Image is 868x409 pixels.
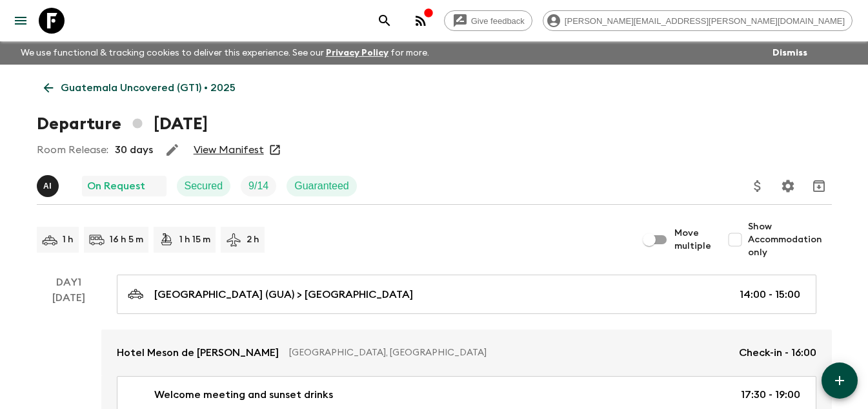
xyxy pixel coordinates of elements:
[464,16,532,26] span: Give feedback
[179,233,210,246] p: 1 h 15 m
[558,16,852,26] span: [PERSON_NAME][EMAIL_ADDRESS][PERSON_NAME][DOMAIN_NAME]
[43,181,52,191] p: A I
[37,275,101,290] p: Day 1
[740,287,800,302] p: 14:00 - 15:00
[194,143,264,156] a: View Manifest
[289,346,729,359] p: [GEOGRAPHIC_DATA], [GEOGRAPHIC_DATA]
[61,80,236,96] p: Guatemala Uncovered (GT1) • 2025
[543,10,853,31] div: [PERSON_NAME][EMAIL_ADDRESS][PERSON_NAME][DOMAIN_NAME]
[674,227,712,253] span: Move multiple
[15,41,434,65] p: We use functional & tracking cookies to deliver this experience. See our for more.
[444,10,532,31] a: Give feedback
[115,142,153,158] p: 30 days
[87,178,145,194] p: On Request
[154,287,413,302] p: [GEOGRAPHIC_DATA] (GUA) > [GEOGRAPHIC_DATA]
[177,176,231,196] div: Secured
[117,275,816,314] a: [GEOGRAPHIC_DATA] (GUA) > [GEOGRAPHIC_DATA]14:00 - 15:00
[372,8,398,34] button: search adventures
[37,142,108,158] p: Room Release:
[63,233,74,246] p: 1 h
[806,173,832,199] button: Archive (Completed, Cancelled or Unsynced Departures only)
[37,179,61,189] span: Alvaro Ixtetela
[37,111,208,137] h1: Departure [DATE]
[37,75,243,101] a: Guatemala Uncovered (GT1) • 2025
[294,178,349,194] p: Guaranteed
[745,173,771,199] button: Update Price, Early Bird Discount and Costs
[247,233,259,246] p: 2 h
[248,178,268,194] p: 9 / 14
[110,233,143,246] p: 16 h 5 m
[117,345,279,361] p: Hotel Meson de [PERSON_NAME]
[748,220,832,259] span: Show Accommodation only
[101,330,832,376] a: Hotel Meson de [PERSON_NAME][GEOGRAPHIC_DATA], [GEOGRAPHIC_DATA]Check-in - 16:00
[741,387,800,403] p: 17:30 - 19:00
[37,175,61,197] button: AI
[769,44,811,62] button: Dismiss
[739,345,816,361] p: Check-in - 16:00
[326,48,389,58] a: Privacy Policy
[154,387,333,403] p: Welcome meeting and sunset drinks
[8,8,34,34] button: menu
[241,176,276,196] div: Trip Fill
[185,178,223,194] p: Secured
[775,173,801,199] button: Settings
